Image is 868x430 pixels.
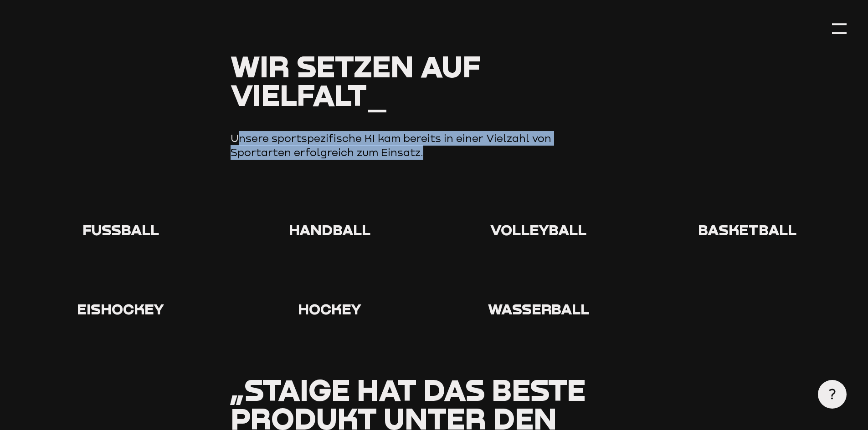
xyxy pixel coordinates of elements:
span: Handball [289,221,370,238]
span: Wir setzen auf [231,48,481,84]
span: Vielfalt_ [231,77,388,112]
p: Unsere sportspezifische KI kam bereits in einer Vielzahl von Sportarten erfolgreich zum Einsatz. [231,131,595,160]
span: Basketball [698,221,796,238]
span: Hockey [298,300,361,318]
span: Eishockey [77,300,164,318]
span: Volleyball [490,221,586,238]
span: Fußball [82,221,159,238]
span: Wasserball [488,300,589,318]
